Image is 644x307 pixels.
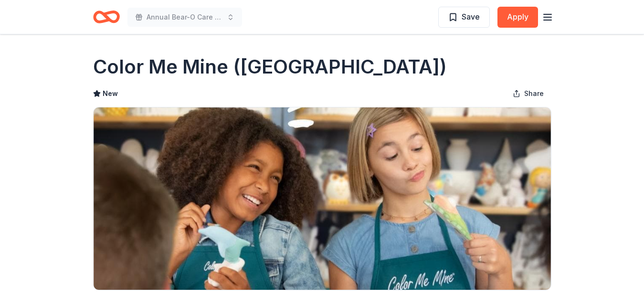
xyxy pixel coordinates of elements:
span: New [103,88,118,99]
h1: Color Me Mine ([GEOGRAPHIC_DATA]) [93,53,447,80]
img: Image for Color Me Mine (Salt Lake City) [94,107,551,290]
span: Share [524,88,544,99]
span: Annual Bear-O Care Gala [147,11,223,23]
span: Save [462,11,480,23]
button: Annual Bear-O Care Gala [127,8,242,27]
a: Home [93,6,120,28]
button: Apply [497,7,538,28]
button: Save [438,7,490,28]
button: Share [505,84,551,103]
